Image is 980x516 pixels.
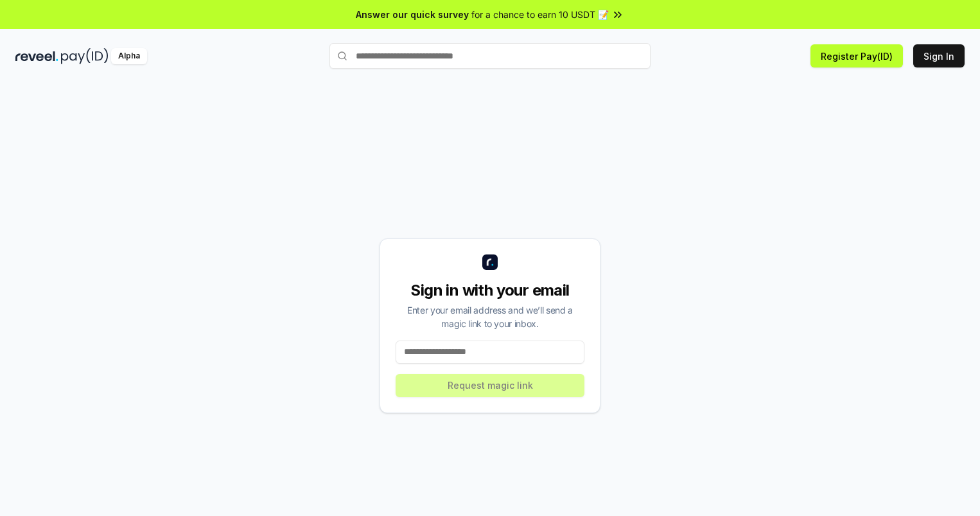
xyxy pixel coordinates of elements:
span: Answer our quick survey [356,8,469,21]
button: Sign In [913,44,965,67]
div: Alpha [111,48,147,64]
img: logo_small [482,254,498,270]
span: for a chance to earn 10 USDT 📝 [471,8,609,21]
button: Register Pay(ID) [810,44,903,67]
div: Enter your email address and we’ll send a magic link to your inbox. [396,303,584,330]
img: pay_id [61,48,109,64]
div: Sign in with your email [396,280,584,301]
img: reveel_dark [15,48,58,64]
